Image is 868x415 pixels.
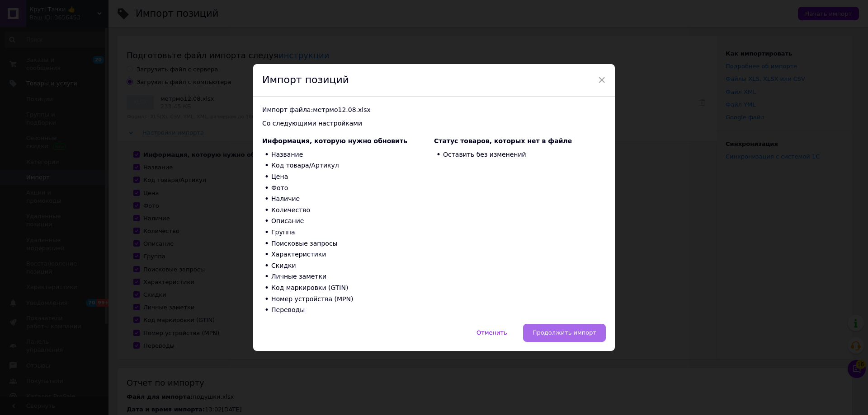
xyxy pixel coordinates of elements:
div: Импорт файла: метрмо12.08.xlsx [262,106,606,115]
span: Статус товаров, которых нет в файле [434,137,572,145]
li: Количество [262,205,434,216]
button: Продолжить импорт [523,324,606,342]
li: Характеристики [262,249,434,261]
li: Переводы [262,305,434,316]
li: Цена [262,172,434,183]
span: Продолжить импорт [533,329,596,336]
li: Наличие [262,194,434,205]
span: × [598,72,606,88]
li: Название [262,149,434,160]
div: Со следующими настройками [262,119,606,128]
li: Код маркировки (GTIN) [262,282,434,294]
button: Отменить [467,324,517,342]
li: Поисковые запросы [262,238,434,249]
li: Группа [262,227,434,238]
li: Скидки [262,260,434,271]
li: Личные заметки [262,271,434,283]
li: Фото [262,182,434,194]
li: Код товара/Артикул [262,160,434,172]
li: Оставить без изменений [434,149,606,160]
div: Импорт позиций [253,64,615,97]
li: Описание [262,216,434,227]
li: Номер устройства (MPN) [262,294,434,305]
span: Информация, которую нужно обновить [262,137,407,145]
span: Отменить [476,329,507,336]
